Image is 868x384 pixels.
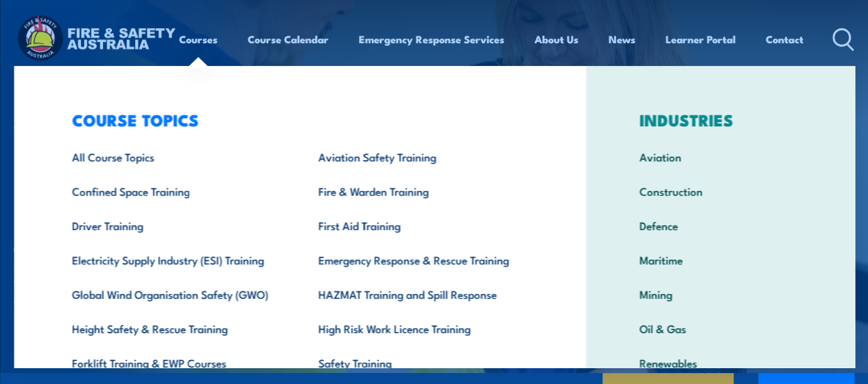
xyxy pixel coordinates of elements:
a: Maritime [618,242,823,277]
a: Emergency Response Services [359,23,504,56]
a: Course Calendar [248,23,329,56]
a: Mining [618,277,823,311]
a: Confined Space Training [50,174,296,208]
a: Learner Portal [666,23,736,56]
a: Safety Training [296,346,543,380]
h3: INDUSTRIES [618,110,823,129]
a: Construction [618,174,823,208]
a: Fire & Warden Training [296,174,543,208]
a: Aviation [618,139,823,174]
a: Defence [618,208,823,242]
a: Courses [179,23,218,56]
a: All Course Topics [50,139,296,174]
a: Height Safety & Rescue Training [50,311,296,346]
a: Aviation Safety Training [296,139,543,174]
a: About Us [535,23,578,56]
a: Driver Training [50,208,296,242]
a: HAZMAT Training and Spill Response [296,277,543,311]
h3: COURSE TOPICS [50,110,543,129]
a: Renewables [618,346,823,380]
a: Global Wind Organisation Safety (GWO) [50,277,296,311]
a: First Aid Training [296,208,543,242]
a: Oil & Gas [618,311,823,346]
a: Forklift Training & EWP Courses [50,346,296,380]
a: Electricity Supply Industry (ESI) Training [50,242,296,277]
a: Emergency Response & Rescue Training [296,242,543,277]
a: Contact [766,23,804,56]
a: News [609,23,635,56]
a: High Risk Work Licence Training [296,311,543,346]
